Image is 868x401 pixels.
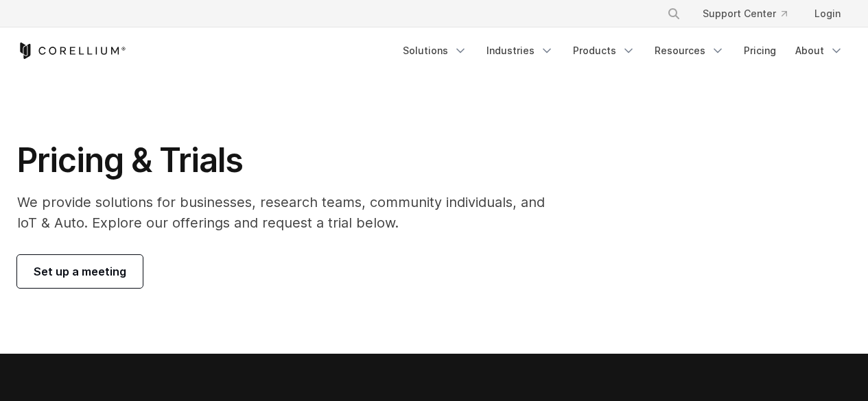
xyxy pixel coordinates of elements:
span: Set up a meeting [34,263,126,280]
a: Industries [478,38,562,63]
a: Corellium Home [17,42,126,59]
div: Navigation Menu [395,38,852,63]
a: About [787,38,852,63]
a: Set up a meeting [17,255,143,288]
p: We provide solutions for businesses, research teams, community individuals, and IoT & Auto. Explo... [17,192,564,233]
div: Navigation Menu [650,1,852,26]
button: Search [661,1,686,26]
a: Products [565,38,644,63]
a: Support Center [692,1,798,26]
a: Solutions [395,38,476,63]
h1: Pricing & Trials [17,140,564,181]
a: Pricing [736,38,784,63]
a: Login [804,1,852,26]
a: Resources [646,38,733,63]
